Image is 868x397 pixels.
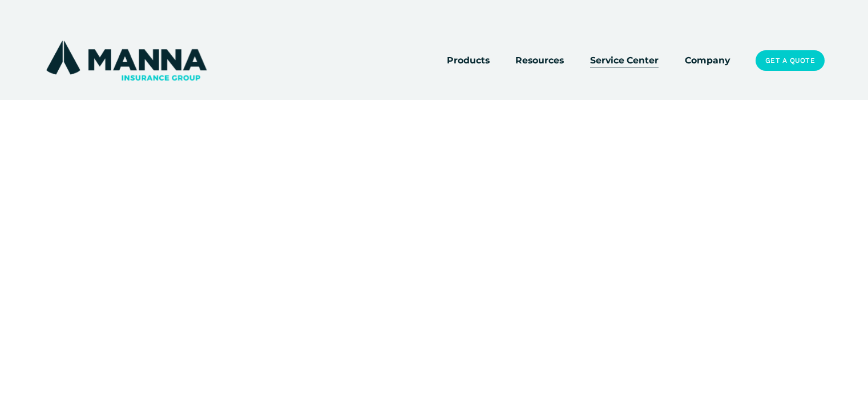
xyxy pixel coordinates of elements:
[590,53,659,69] a: Service Center
[43,38,209,83] img: Manna Insurance Group
[515,53,564,69] a: folder dropdown
[515,53,564,67] span: Resources
[447,53,490,67] span: Products
[685,53,730,69] a: Company
[756,50,825,71] a: Get a Quote
[447,53,490,69] a: folder dropdown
